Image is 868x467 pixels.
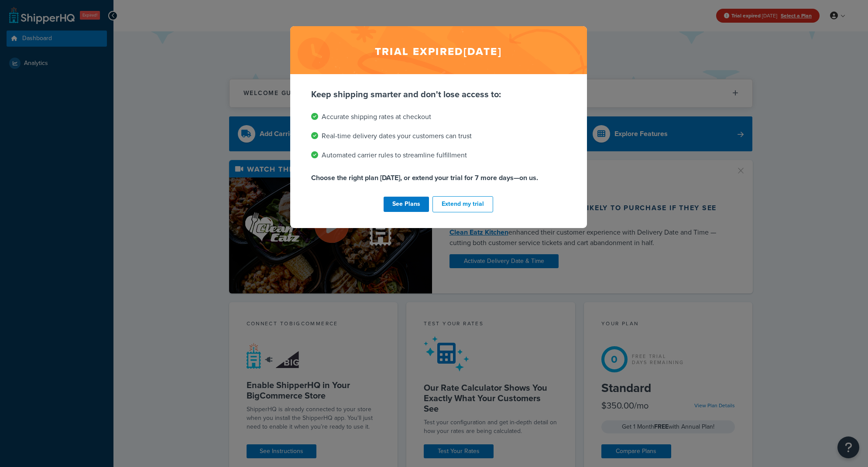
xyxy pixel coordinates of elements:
a: See Plans [384,197,429,212]
p: Keep shipping smarter and don't lose access to: [311,88,566,100]
p: Choose the right plan [DATE], or extend your trial for 7 more days—on us. [311,172,566,184]
li: Real-time delivery dates your customers can trust [311,130,566,142]
h2: Trial expired [DATE] [290,26,587,74]
li: Automated carrier rules to streamline fulfillment [311,149,566,161]
li: Accurate shipping rates at checkout [311,111,566,123]
button: Extend my trial [432,196,493,212]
